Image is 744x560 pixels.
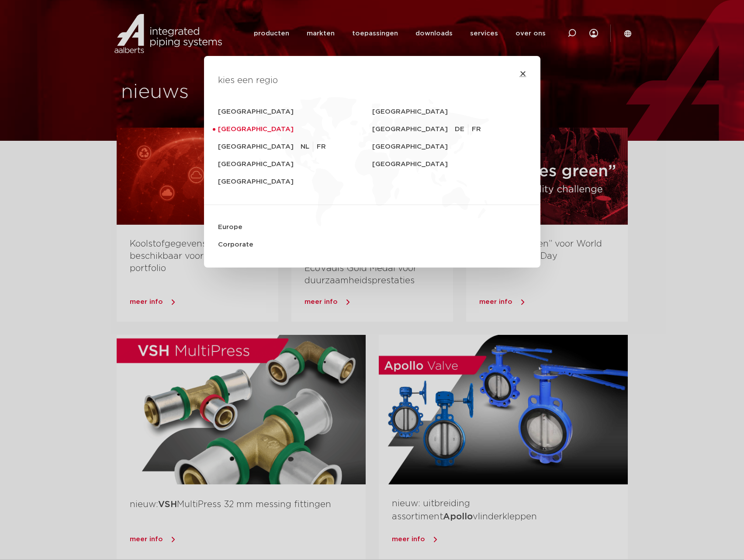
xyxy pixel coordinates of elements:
ul: [GEOGRAPHIC_DATA] [455,121,488,138]
a: NL [301,142,313,152]
a: Corporate [218,236,526,254]
a: FR [472,124,484,135]
a: [GEOGRAPHIC_DATA] [372,138,526,156]
a: [GEOGRAPHIC_DATA] [218,103,372,121]
a: Europe [218,219,526,236]
a: [GEOGRAPHIC_DATA] [218,173,372,191]
a: [GEOGRAPHIC_DATA] [218,156,372,173]
a: [GEOGRAPHIC_DATA] [218,138,301,156]
nav: Menu [218,103,526,254]
h4: kies een regio [218,73,526,87]
a: FR [317,142,326,152]
a: [GEOGRAPHIC_DATA] [372,103,526,121]
ul: [GEOGRAPHIC_DATA] [301,138,326,156]
a: [GEOGRAPHIC_DATA] [372,121,455,138]
a: [GEOGRAPHIC_DATA] [372,156,526,173]
a: DE [455,124,468,135]
a: [GEOGRAPHIC_DATA] [218,121,372,138]
a: Close [519,70,526,77]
